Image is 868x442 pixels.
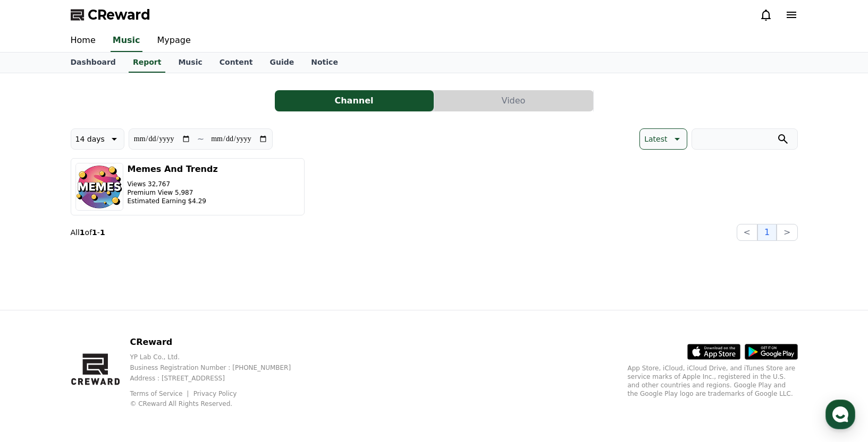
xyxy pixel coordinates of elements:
a: Home [62,30,104,52]
button: Channel [275,90,434,111]
p: Premium View 5,987 [128,188,218,197]
button: Video [434,90,593,111]
strong: 1 [100,228,105,237]
span: CReward [88,6,150,23]
button: > [777,224,797,241]
button: < [737,224,757,241]
button: 1 [757,224,777,241]
a: Content [211,53,262,73]
p: Views 32,767 [128,180,218,188]
p: YP Lab Co., Ltd. [130,353,308,361]
a: Privacy Policy [193,390,237,397]
a: CReward [71,6,150,23]
a: Report [129,53,166,73]
strong: 1 [80,228,85,237]
p: App Store, iCloud, iCloud Drive, and iTunes Store are service marks of Apple Inc., registered in ... [628,364,798,398]
button: 14 days [71,128,124,150]
p: CReward [130,336,308,349]
a: Music [170,53,210,73]
button: Latest [639,128,687,150]
p: 14 days [75,132,105,146]
a: Dashboard [62,53,124,73]
p: Latest [644,132,667,146]
img: Memes And Trendz [75,163,123,211]
a: Video [434,90,594,111]
a: Guide [261,53,302,73]
a: Mypage [149,30,199,52]
a: Music [111,30,142,52]
p: ~ [197,133,204,145]
p: Estimated Earning $4.29 [128,197,218,205]
a: Notice [302,53,347,73]
button: Memes And Trendz Views 32,767 Premium View 5,987 Estimated Earning $4.29 [71,158,305,215]
a: Channel [275,90,434,111]
p: Address : [STREET_ADDRESS] [130,374,308,383]
a: Terms of Service [130,390,190,397]
p: © CReward All Rights Reserved. [130,400,308,408]
h3: Memes And Trendz [128,163,218,176]
strong: 1 [92,228,97,237]
p: All of - [71,227,105,238]
p: Business Registration Number : [PHONE_NUMBER] [130,363,308,372]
